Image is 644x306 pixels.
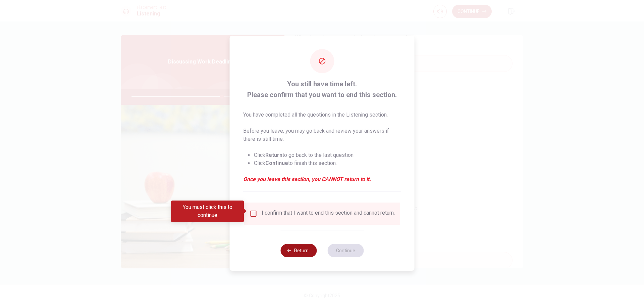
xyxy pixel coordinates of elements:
span: You must click this to continue [250,210,258,218]
p: Before you leave, you may go back and review your answers if there is still time. [243,127,401,143]
button: Continue [327,244,364,257]
li: Click to finish this section. [254,159,401,167]
strong: Return [265,152,282,158]
strong: Continue [265,160,288,166]
p: You have completed all the questions in the Listening section. [243,111,401,119]
em: Once you leave this section, you CANNOT return to it. [243,175,401,183]
li: Click to go back to the last question [254,151,401,159]
span: You still have time left. Please confirm that you want to end this section. [243,79,401,100]
button: Return [280,244,317,257]
div: You must click this to continue [171,201,244,222]
div: I confirm that I want to end this section and cannot return. [262,210,395,218]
